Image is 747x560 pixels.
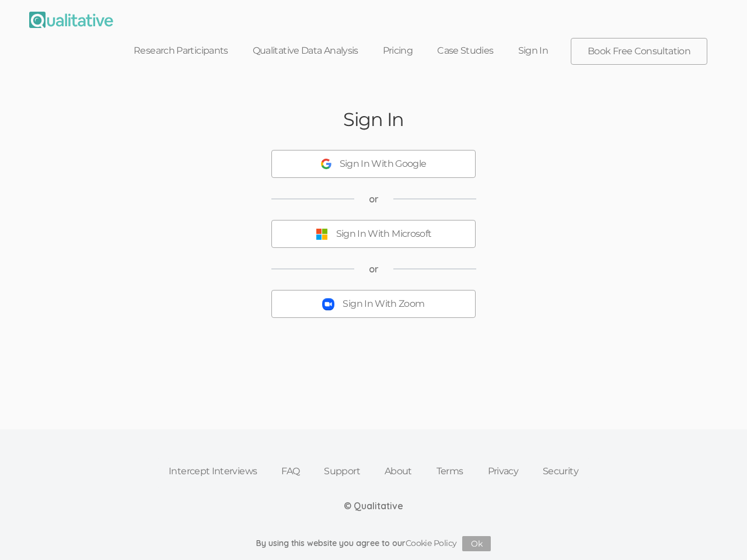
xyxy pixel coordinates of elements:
a: Book Free Consultation [571,38,707,64]
div: By using this website you agree to our [256,536,491,551]
iframe: Chat Widget [689,504,747,560]
a: Privacy [476,459,531,484]
a: Intercept Interviews [156,459,269,484]
div: Sign In With Microsoft [336,228,432,241]
a: Support [312,459,372,484]
img: Sign In With Zoom [322,298,334,310]
button: Sign In With Google [271,150,476,178]
h2: Sign In [343,109,404,129]
span: or [369,192,379,206]
a: Sign In [506,38,561,64]
a: FAQ [269,459,312,484]
button: Sign In With Zoom [271,290,476,318]
img: Sign In With Google [321,159,331,169]
img: Sign In With Microsoft [316,228,328,240]
div: © Qualitative [344,499,403,513]
a: Pricing [371,38,425,64]
a: Qualitative Data Analysis [240,38,371,64]
a: Case Studies [425,38,505,64]
a: Terms [424,459,476,484]
img: Qualitative [29,12,113,28]
div: Sign In With Google [340,157,427,171]
a: Security [530,459,591,484]
a: About [372,459,424,484]
button: Sign In With Microsoft [271,220,476,248]
span: or [369,262,379,276]
div: Sign In With Zoom [343,297,424,311]
button: Ok [462,536,491,551]
a: Research Participants [121,38,240,64]
a: Cookie Policy [406,538,457,548]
